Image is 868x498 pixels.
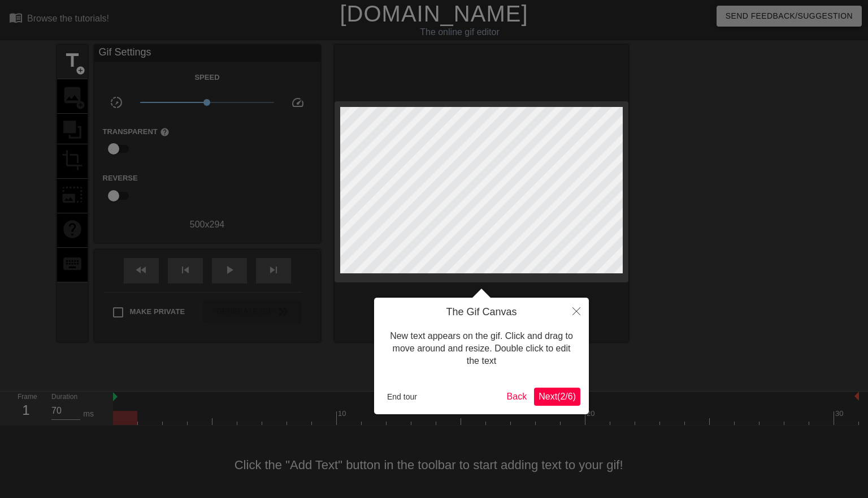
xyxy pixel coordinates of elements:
h4: The Gif Canvas [383,306,580,319]
span: Next ( 2 / 6 ) [539,392,576,401]
div: New text appears on the gif. Click and drag to move around and resize. Double click to edit the text [383,319,580,379]
button: End tour [383,388,422,405]
button: Close [564,298,589,324]
button: Back [502,388,532,406]
button: Next [534,388,580,406]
